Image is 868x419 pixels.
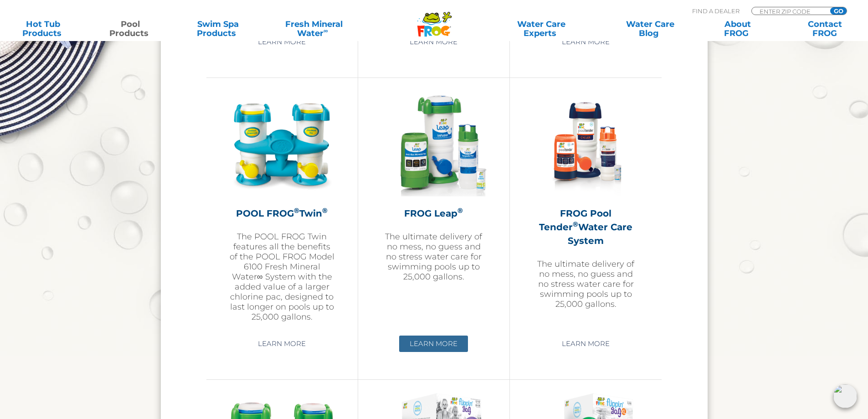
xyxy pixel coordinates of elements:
[551,336,620,352] a: Learn More
[616,20,684,38] a: Water CareBlog
[97,20,164,38] a: PoolProducts
[381,92,487,329] a: FROG Leap®The ultimate delivery of no mess, no guess and no stress water care for swimming pools ...
[294,206,299,215] sup: ®
[791,20,859,38] a: ContactFROG
[381,232,487,282] p: The ultimate delivery of no mess, no guess and no stress water care for swimming pools up to 25,0...
[229,207,335,220] h2: POOL FROG Twin
[833,384,857,408] img: openIcon
[533,207,639,248] h2: FROG Pool Tender Water Care System
[533,92,639,197] img: pool-tender-product-img-v2-300x300.png
[399,336,468,352] a: Learn More
[247,34,316,50] a: Learn More
[229,92,335,329] a: POOL FROG®Twin®The POOL FROG Twin features all the benefits of the POOL FROG Model 6100 Fresh Min...
[573,220,578,228] sup: ®
[399,34,468,50] a: Learn More
[9,20,77,38] a: Hot TubProducts
[533,92,639,329] a: FROG Pool Tender®Water Care SystemThe ultimate delivery of no mess, no guess and no stress water ...
[381,92,487,197] img: frog-leap-featured-img-v2-300x300.png
[247,336,316,352] a: Learn More
[830,7,847,15] input: GO
[381,207,487,220] h2: FROG Leap
[184,20,252,38] a: Swim SpaProducts
[704,20,771,38] a: AboutFROG
[457,206,463,215] sup: ®
[692,7,740,15] p: Find A Dealer
[271,20,356,38] a: Fresh MineralWater∞
[551,34,620,50] a: Learn More
[229,232,335,322] p: The POOL FROG Twin features all the benefits of the POOL FROG Model 6100 Fresh Mineral Water∞ Sys...
[324,27,328,34] sup: ∞
[486,20,596,38] a: Water CareExperts
[229,92,335,197] img: pool-product-pool-frog-twin-300x300.png
[322,206,328,215] sup: ®
[759,7,820,15] input: Zip Code Form
[533,259,639,309] p: The ultimate delivery of no mess, no guess and no stress water care for swimming pools up to 25,0...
